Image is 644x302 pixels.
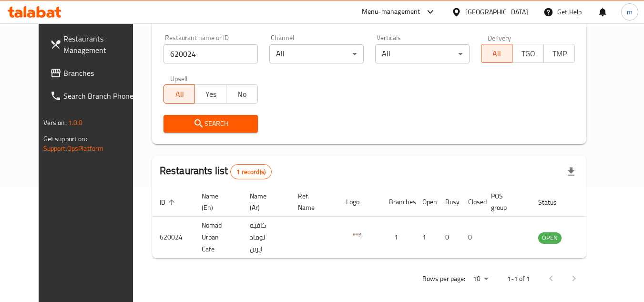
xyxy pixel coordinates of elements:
[42,62,146,84] a: Branches
[63,33,139,56] span: Restaurants Management
[170,75,188,82] label: Upsell
[507,273,530,285] p: 1-1 of 1
[199,87,223,101] span: Yes
[538,232,562,243] span: OPEN
[168,87,192,101] span: All
[415,187,438,217] th: Open
[481,44,513,63] button: All
[230,87,254,101] span: No
[581,187,613,217] th: Action
[438,217,460,259] td: 0
[375,44,470,63] div: All
[469,272,492,286] div: Rows per page:
[164,84,195,104] button: All
[538,197,569,208] span: Status
[346,224,370,248] img: Nomad Urban Cafe
[42,84,146,107] a: Search Branch Phone
[194,217,242,259] td: Nomad Urban Cafe
[488,34,511,41] label: Delivery
[381,187,415,217] th: Branches
[543,44,575,63] button: TMP
[415,217,438,259] td: 1
[381,217,415,259] td: 1
[43,133,87,145] span: Get support on:
[230,164,272,179] div: Total records count
[538,232,562,244] div: OPEN
[202,190,231,213] span: Name (En)
[231,167,271,177] span: 1 record(s)
[512,44,544,63] button: TGO
[42,27,146,62] a: Restaurants Management
[516,47,540,61] span: TGO
[491,190,519,213] span: POS group
[298,190,327,213] span: Ref. Name
[164,44,258,63] input: Search for restaurant name or ID..
[43,142,104,155] a: Support.OpsPlatform
[548,47,572,61] span: TMP
[160,164,272,179] h2: Restaurants list
[362,6,420,18] div: Menu-management
[194,84,226,104] button: Yes
[164,115,258,133] button: Search
[164,11,575,26] h2: Restaurant search
[485,47,509,61] span: All
[338,187,381,217] th: Logo
[43,116,67,129] span: Version:
[152,187,613,259] table: enhanced table
[269,44,364,63] div: All
[250,190,279,213] span: Name (Ar)
[460,217,483,259] td: 0
[226,84,258,104] button: No
[465,7,528,17] div: [GEOGRAPHIC_DATA]
[422,273,465,285] p: Rows per page:
[460,187,483,217] th: Closed
[63,90,139,102] span: Search Branch Phone
[171,118,250,130] span: Search
[152,217,194,259] td: 620024
[160,197,178,208] span: ID
[63,67,139,79] span: Branches
[438,187,460,217] th: Busy
[627,7,633,17] span: m
[68,116,83,129] span: 1.0.0
[560,160,583,183] div: Export file
[242,217,290,259] td: كافیه نوماد ایربن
